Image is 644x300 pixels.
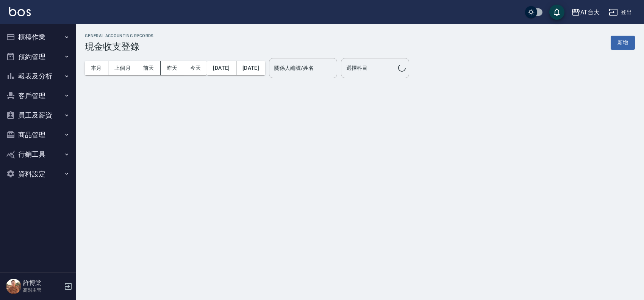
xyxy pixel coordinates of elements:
[568,5,603,20] button: AT台大
[3,86,73,106] button: 客戶管理
[23,287,62,294] p: 高階主管
[3,27,73,47] button: 櫃檯作業
[184,61,207,75] button: 今天
[23,279,62,287] h5: 許博棠
[137,61,161,75] button: 前天
[606,5,635,19] button: 登出
[3,105,73,125] button: 員工及薪資
[236,61,265,75] button: [DATE]
[85,41,154,52] h3: 現金收支登錄
[549,5,564,20] button: save
[3,125,73,145] button: 商品管理
[611,36,635,50] button: 新增
[9,7,31,16] img: Logo
[85,33,154,38] h2: GENERAL ACCOUNTING RECORDS
[3,47,73,67] button: 預約管理
[85,61,108,75] button: 本月
[108,61,137,75] button: 上個月
[161,61,184,75] button: 昨天
[3,164,73,184] button: 資料設定
[3,66,73,86] button: 報表及分析
[207,61,236,75] button: [DATE]
[580,8,600,17] div: AT台大
[3,145,73,164] button: 行銷工具
[611,39,635,46] a: 新增
[6,279,21,294] img: Person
